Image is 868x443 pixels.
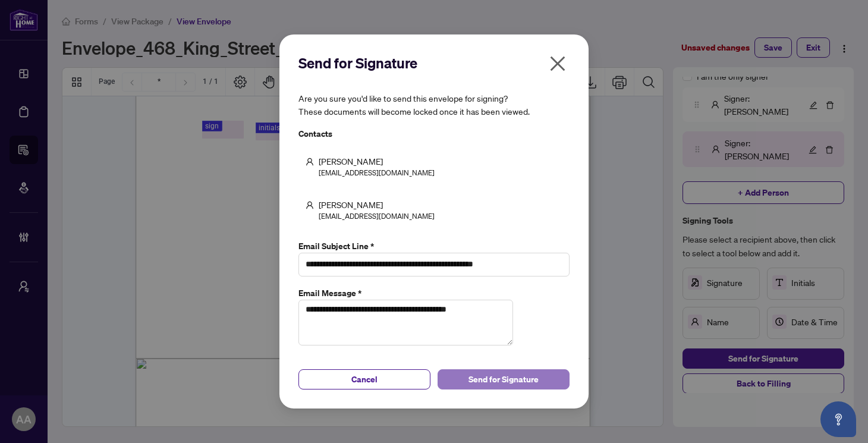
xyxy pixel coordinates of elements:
[298,287,361,299] label: Email Message *
[298,127,570,140] h4: Contacts
[298,240,374,252] label: Email Subject Line *
[298,105,570,118] p: These documents will become locked once it has been viewed.
[306,201,314,209] span: user
[298,369,430,389] button: Cancel
[820,401,856,437] button: Open asap
[319,198,435,211] div: [PERSON_NAME]
[319,211,435,222] div: [EMAIL_ADDRESS][DOMAIN_NAME]
[298,92,570,105] p: Are you sure you'd like to send this envelope for signing?
[351,370,378,389] span: Cancel
[548,54,567,73] span: close
[319,168,435,179] div: [EMAIL_ADDRESS][DOMAIN_NAME]
[298,54,570,73] h2: Send for Signature
[319,155,435,168] div: [PERSON_NAME]
[438,369,570,389] button: Send for Signature
[306,158,314,166] span: user
[468,370,539,389] span: Send for Signature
